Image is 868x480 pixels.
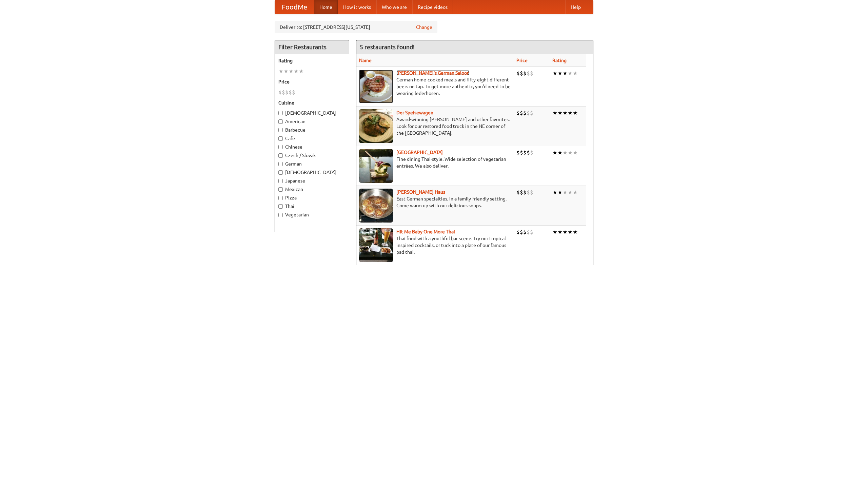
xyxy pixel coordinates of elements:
img: speisewagen.jpg [359,109,393,143]
label: Japanese [278,177,346,184]
label: German [278,160,346,167]
li: ★ [299,68,304,75]
input: Vegetarian [278,213,283,217]
label: American [278,118,346,125]
li: ★ [573,228,578,236]
a: Who we are [376,0,412,14]
li: $ [520,189,523,196]
input: Mexican [278,187,283,192]
li: ★ [557,189,563,196]
li: $ [516,70,520,77]
a: FoodMe [275,0,314,14]
li: ★ [278,68,283,75]
a: Recipe videos [412,0,453,14]
li: $ [527,109,530,117]
li: $ [282,89,285,96]
p: Fine dining Thai-style. Wide selection of vegetarian entrées. We also deliver. [359,156,511,169]
li: $ [516,109,520,117]
a: [PERSON_NAME]'s German Saloon [396,70,470,76]
li: ★ [573,189,578,196]
li: ★ [552,189,557,196]
img: babythai.jpg [359,228,393,262]
li: $ [292,89,295,96]
li: ★ [563,228,568,236]
a: How it works [338,0,376,14]
h5: Price [278,78,346,85]
li: $ [530,189,533,196]
li: ★ [557,70,563,77]
li: ★ [552,70,557,77]
label: Thai [278,203,346,210]
label: Chinese [278,143,346,150]
p: Thai food with a youthful bar scene. Try our tropical inspired cocktails, or tuck into a plate of... [359,235,511,255]
li: $ [523,149,527,156]
input: Chinese [278,145,283,149]
label: Barbecue [278,127,346,133]
h4: Filter Restaurants [275,40,349,54]
li: ★ [557,149,563,156]
li: ★ [557,228,563,236]
img: esthers.jpg [359,70,393,103]
a: Der Speisewagen [396,110,433,115]
li: $ [530,70,533,77]
li: ★ [552,149,557,156]
label: Mexican [278,186,346,193]
li: ★ [563,109,568,117]
li: $ [278,89,282,96]
h5: Rating [278,57,346,64]
label: Czech / Slovak [278,152,346,159]
a: Rating [552,58,567,63]
a: Change [416,24,432,31]
li: ★ [557,109,563,117]
a: [PERSON_NAME] Haus [396,189,445,195]
li: $ [527,70,530,77]
li: $ [520,109,523,117]
a: Home [314,0,338,14]
li: ★ [568,70,573,77]
input: American [278,119,283,124]
li: ★ [568,109,573,117]
li: ★ [573,70,578,77]
li: $ [530,109,533,117]
li: ★ [568,228,573,236]
li: $ [520,70,523,77]
input: Cafe [278,136,283,141]
li: $ [527,149,530,156]
label: [DEMOGRAPHIC_DATA] [278,169,346,176]
b: [GEOGRAPHIC_DATA] [396,150,443,155]
li: $ [289,89,292,96]
img: satay.jpg [359,149,393,183]
li: $ [527,228,530,236]
li: ★ [552,109,557,117]
b: Hit Me Baby One More Thai [396,229,455,234]
a: Help [565,0,586,14]
p: German home-cooked meals and fifty-eight different beers on tap. To get more authentic, you'd nee... [359,76,511,97]
li: ★ [294,68,299,75]
li: ★ [573,149,578,156]
li: ★ [289,68,294,75]
li: $ [523,189,527,196]
div: Deliver to: [STREET_ADDRESS][US_STATE] [275,21,437,33]
li: $ [520,149,523,156]
li: ★ [573,109,578,117]
input: Czech / Slovak [278,153,283,158]
a: Price [516,58,528,63]
input: Pizza [278,196,283,200]
input: [DEMOGRAPHIC_DATA] [278,170,283,175]
li: ★ [552,228,557,236]
p: East German specialties, in a family-friendly setting. Come warm up with our delicious soups. [359,195,511,209]
input: Barbecue [278,128,283,132]
li: $ [516,149,520,156]
li: $ [285,89,289,96]
li: $ [527,189,530,196]
li: $ [520,228,523,236]
input: [DEMOGRAPHIC_DATA] [278,111,283,115]
label: Cafe [278,135,346,142]
h5: Cuisine [278,99,346,106]
label: Pizza [278,194,346,201]
input: Japanese [278,179,283,183]
img: kohlhaus.jpg [359,189,393,223]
